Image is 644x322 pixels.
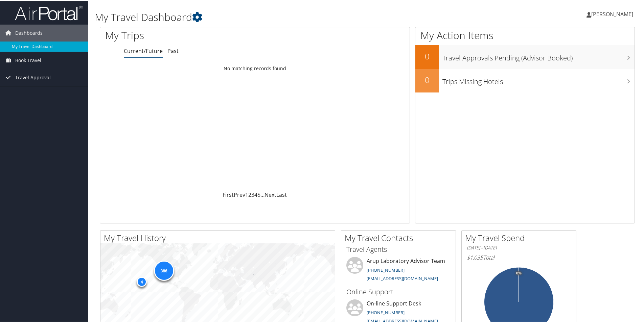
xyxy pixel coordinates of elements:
a: Last [276,190,287,198]
a: 0Trips Missing Hotels [415,68,635,92]
div: 386 [154,260,174,280]
span: $1,035 [467,253,483,261]
span: Book Travel [15,51,41,68]
h1: My Travel Dashboard [95,9,458,24]
h2: 0 [415,50,439,61]
h2: My Travel Spend [465,232,576,243]
h2: 0 [415,74,439,85]
a: [EMAIL_ADDRESS][DOMAIN_NAME] [367,275,438,281]
span: [PERSON_NAME] [591,10,633,17]
h3: Travel Approvals Pending (Advisor Booked) [442,49,635,62]
a: 5 [257,190,260,198]
div: 4 [137,276,147,286]
h6: Total [467,253,571,261]
a: 3 [251,190,254,198]
h3: Online Support [346,287,451,296]
h1: My Action Items [415,28,635,42]
h3: Travel Agents [346,244,451,253]
h6: [DATE] - [DATE] [467,244,571,250]
a: Prev [234,190,245,198]
tspan: 0% [516,271,522,275]
span: Travel Approval [15,69,51,85]
h1: My Trips [105,28,276,42]
li: Arup Laboratory Advisor Team [343,256,454,284]
a: 2 [248,190,251,198]
td: No matching records found [100,62,410,74]
a: First [223,190,234,198]
a: Past [167,47,179,54]
img: airportal-logo.png [15,4,83,20]
a: 4 [254,190,257,198]
a: [PHONE_NUMBER] [367,309,405,315]
a: [PHONE_NUMBER] [367,266,405,272]
a: Current/Future [124,47,163,54]
a: 1 [245,190,248,198]
a: [PERSON_NAME] [586,3,640,24]
h3: Trips Missing Hotels [442,73,635,86]
span: … [260,190,264,198]
span: Dashboards [15,24,43,41]
h2: My Travel History [104,232,335,243]
a: 0Travel Approvals Pending (Advisor Booked) [415,45,635,68]
a: Next [264,190,276,198]
h2: My Travel Contacts [345,232,456,243]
